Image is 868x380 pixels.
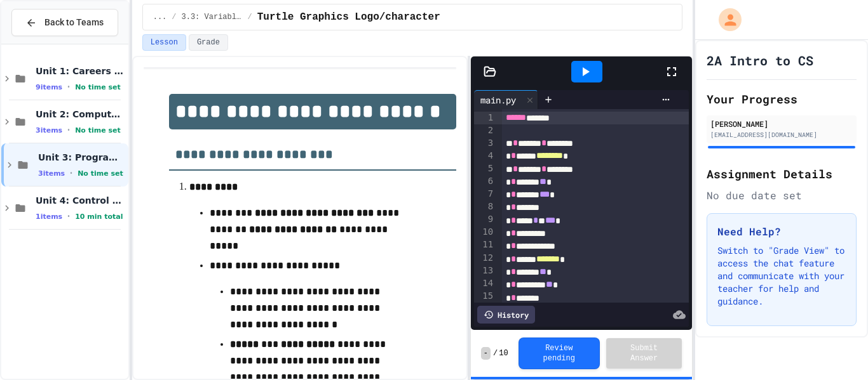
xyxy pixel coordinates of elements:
[474,213,495,226] div: 9
[36,126,62,134] span: 3 items
[481,347,491,360] span: -
[707,51,813,69] h1: 2A Intro to CS
[815,329,855,367] iframe: chat widget
[606,338,682,369] button: Submit Answer
[153,12,167,22] span: ...
[36,213,62,221] span: 1 items
[474,265,495,277] div: 13
[70,168,72,178] span: •
[67,211,70,221] span: •
[67,82,70,92] span: •
[36,83,62,91] span: 9 items
[474,90,538,109] div: main.py
[474,200,495,213] div: 8
[172,12,176,22] span: /
[474,277,495,290] div: 14
[477,306,535,324] div: History
[474,137,495,150] div: 3
[474,162,495,175] div: 5
[763,274,855,328] iframe: chat widget
[75,83,121,91] span: No time set
[78,169,123,178] span: No time set
[257,10,440,25] span: Turtle Graphics Logo/character
[474,175,495,188] div: 6
[11,9,118,36] button: Back to Teams
[707,165,857,183] h2: Assignment Details
[474,188,495,200] div: 7
[36,108,126,120] span: Unit 2: Computational Thinking & Problem-Solving
[710,130,853,140] div: [EMAIL_ADDRESS][DOMAIN_NAME]
[707,188,857,203] div: No due date set
[474,124,495,137] div: 2
[519,337,600,369] button: Review pending
[67,125,70,135] span: •
[616,343,672,364] span: Submit Answer
[474,150,495,162] div: 4
[38,152,126,163] span: Unit 3: Programming Fundamentals
[717,224,846,239] h3: Need Help?
[75,213,123,221] span: 10 min total
[75,126,121,134] span: No time set
[189,34,228,51] button: Grade
[142,34,186,51] button: Lesson
[707,90,857,108] h2: Your Progress
[474,252,495,265] div: 12
[474,226,495,239] div: 10
[710,118,853,129] div: [PERSON_NAME]
[474,112,495,124] div: 1
[493,348,498,358] span: /
[474,93,522,107] div: main.py
[474,239,495,251] div: 11
[705,5,745,34] div: My Account
[474,290,495,303] div: 15
[38,169,65,178] span: 3 items
[44,16,104,29] span: Back to Teams
[248,12,252,22] span: /
[36,195,126,206] span: Unit 4: Control Structures
[182,12,243,22] span: 3.3: Variables and Data Types
[474,303,495,315] div: 16
[717,244,846,308] p: Switch to "Grade View" to access the chat feature and communicate with your teacher for help and ...
[499,348,508,358] span: 10
[36,65,126,77] span: Unit 1: Careers & Professionalism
